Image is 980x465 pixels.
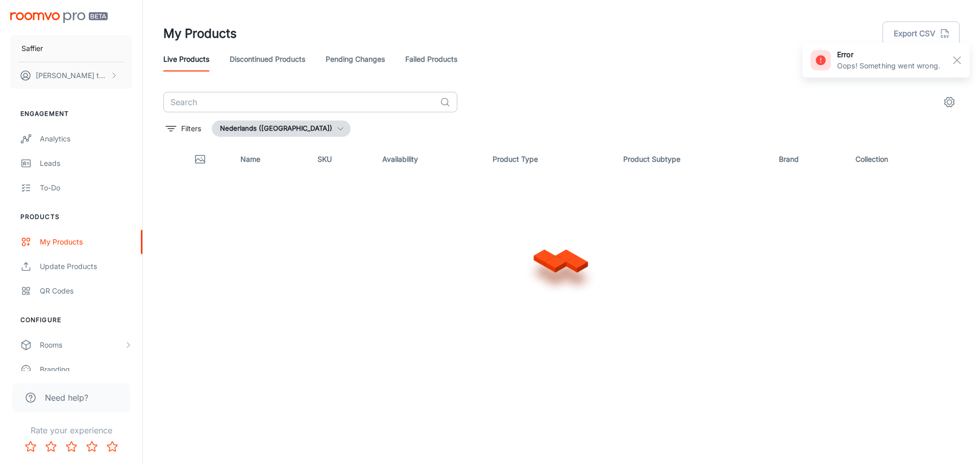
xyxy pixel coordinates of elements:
p: Rate your experience [8,424,134,436]
p: Filters [181,123,201,134]
button: Export CSV [883,21,960,46]
button: settings [939,92,960,112]
a: Live Products [163,47,209,71]
input: Search [163,92,436,112]
button: Rate 1 star [20,436,41,457]
button: Rate 4 star [82,436,102,457]
th: Product Subtype [615,145,771,174]
p: Oops! Something went wrong. [837,60,940,71]
div: Branding [40,364,132,375]
div: QR Codes [40,285,132,297]
p: Saffier [21,43,43,54]
th: Collection [847,145,960,174]
svg: Thumbnail [194,153,206,165]
a: Pending Changes [326,47,385,71]
h1: My Products [163,25,237,43]
th: SKU [309,145,374,174]
th: Name [232,145,309,174]
th: Brand [771,145,847,174]
span: Need help? [45,391,88,404]
div: My Products [40,236,132,248]
div: Rooms [40,339,124,351]
th: Availability [374,145,484,174]
div: Update Products [40,261,132,272]
button: Nederlands ([GEOGRAPHIC_DATA]) [212,120,351,137]
a: Discontinued Products [230,47,305,71]
button: Rate 3 star [61,436,82,457]
p: [PERSON_NAME] ten Broeke [36,70,108,81]
img: Roomvo PRO Beta [10,12,108,23]
a: Failed Products [405,47,457,71]
button: [PERSON_NAME] ten Broeke [10,62,132,89]
h6: error [837,49,940,60]
div: To-do [40,182,132,193]
button: Saffier [10,35,132,62]
div: Analytics [40,133,132,144]
div: Leads [40,158,132,169]
button: Rate 5 star [102,436,122,457]
button: filter [163,120,204,137]
th: Product Type [484,145,615,174]
button: Rate 2 star [41,436,61,457]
